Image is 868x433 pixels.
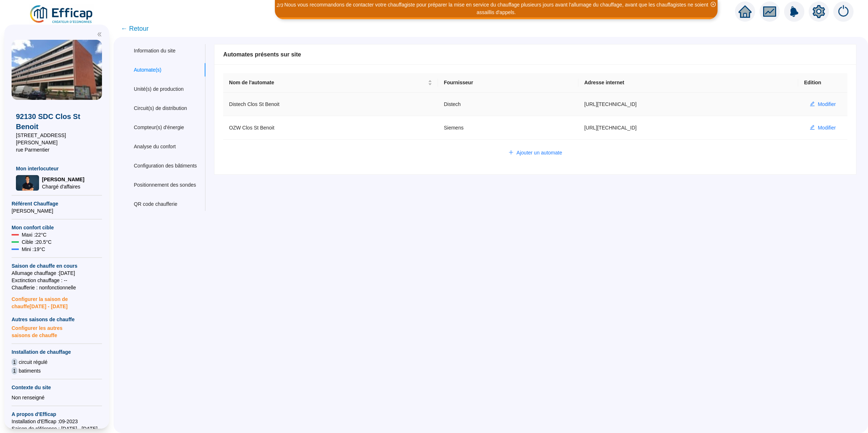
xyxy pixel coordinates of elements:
span: [PERSON_NAME] [12,207,102,215]
td: Distech Clos St Benoit [223,93,438,116]
span: Installation de chauffage [12,348,102,356]
span: Maxi : 22 °C [22,231,47,238]
img: Chargé d'affaires [16,175,39,191]
span: home [739,5,752,18]
th: Adresse internet [578,73,798,93]
span: Nom de l'automate [229,79,426,86]
span: edit [810,125,815,130]
span: plus [509,150,514,155]
div: Positionnement des sondes [134,181,196,189]
span: Configurer la saison de chauffe [DATE] - [DATE] [12,291,102,310]
i: 2 / 3 [277,3,283,8]
span: setting [812,5,825,18]
span: Installation d'Efficap : 09-2023 [12,418,102,425]
span: [STREET_ADDRESS][PERSON_NAME] [16,132,98,146]
td: Siemens [438,116,578,140]
img: efficap energie logo [29,4,94,25]
span: fund [763,5,776,18]
div: Automate(s) [134,66,161,74]
button: Modifier [804,122,842,133]
span: Saison de référence : [DATE] - [DATE] [12,425,102,432]
span: edit [810,101,815,106]
td: [URL][TECHNICAL_ID] [578,116,798,140]
span: Mini : 19 °C [22,246,45,253]
div: Information du site [134,47,175,55]
span: A propos d'Efficap [12,411,102,418]
span: close-circle [711,2,716,7]
div: Compteur(s) d'énergie [134,124,184,131]
div: Nous vous recommandons de contacter votre chauffagiste pour préparer la mise en service du chauff... [276,1,716,16]
span: Chaufferie : non fonctionnelle [12,284,102,291]
img: alerts [833,1,854,22]
span: Exctinction chauffage : -- [12,277,102,284]
span: 92130 SDC Clos St Benoit [16,111,98,132]
button: Modifier [804,98,842,110]
div: QR code chaufferie [134,200,177,208]
button: Ajouter un automate [503,147,568,158]
span: Chargé d'affaires [42,183,84,190]
div: Configuration des bâtiments [134,162,197,170]
span: Cible : 20.5 °C [22,238,52,246]
span: 1 [12,367,17,374]
div: Unité(s) de production [134,85,184,93]
span: Saison de chauffe en cours [12,262,102,269]
span: circuit régulé [19,358,47,366]
span: Contexte du site [12,384,102,391]
th: Fournisseur [438,73,578,93]
th: Edition [798,73,847,93]
span: Mon confort cible [12,224,102,231]
span: Modifier [818,124,836,132]
div: Automates présents sur site [223,50,847,59]
span: Configurer les autres saisons de chauffe [12,323,102,339]
span: 1 [12,358,17,366]
span: Allumage chauffage : [DATE] [12,269,102,277]
span: rue Parmentier [16,146,98,153]
div: Analyse du confort [134,143,176,150]
span: ← Retour [121,24,149,34]
span: Ajouter un automate [516,149,562,157]
span: double-left [97,32,102,37]
span: Référent Chauffage [12,200,102,207]
span: Modifier [818,101,836,108]
span: batiments [19,367,41,374]
td: Distech [438,93,578,116]
span: Mon interlocuteur [16,165,98,172]
div: Circuit(s) de distribution [134,105,187,112]
th: Nom de l'automate [223,73,438,93]
div: Non renseigné [12,394,102,401]
span: Autres saisons de chauffe [12,316,102,323]
td: [URL][TECHNICAL_ID] [578,93,798,116]
img: alerts [784,1,804,22]
span: [PERSON_NAME] [42,176,84,183]
td: OZW Clos St Benoit [223,116,438,140]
